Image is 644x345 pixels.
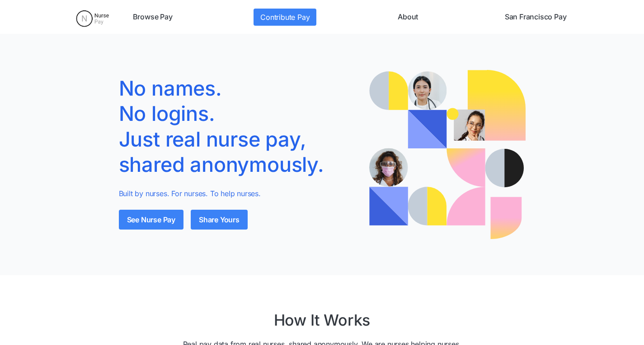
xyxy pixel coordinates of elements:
[119,210,183,230] a: See Nurse Pay
[129,9,176,26] a: Browse Pay
[274,311,371,330] h2: How It Works
[369,70,526,239] img: Illustration of a nurse with speech bubbles showing real pay quotes
[394,9,422,26] a: About
[191,210,248,230] a: Share Yours
[501,9,570,26] a: San Francisco Pay
[254,9,316,26] a: Contribute Pay
[119,188,356,199] p: Built by nurses. For nurses. To help nurses.
[119,76,356,177] h1: No names. No logins. Just real nurse pay, shared anonymously.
